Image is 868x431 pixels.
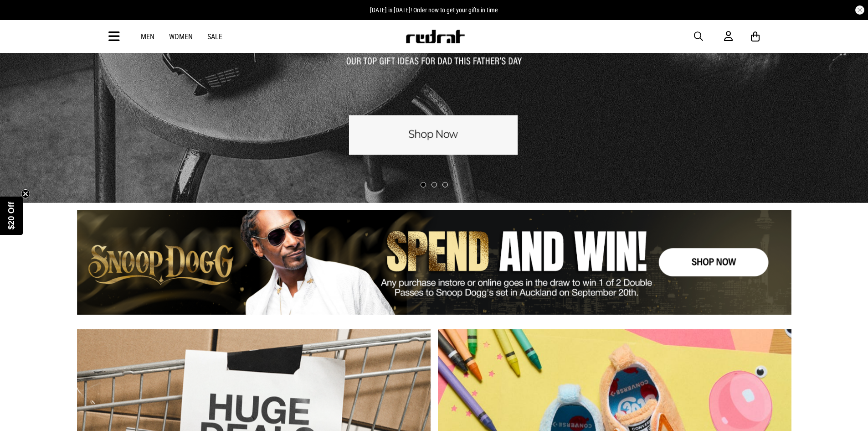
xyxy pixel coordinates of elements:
[169,32,193,41] a: Women
[405,30,465,43] img: Redrat logo
[141,32,154,41] a: Men
[7,202,16,229] span: $20 Off
[370,6,498,14] span: [DATE] is [DATE]! Order now to get your gifts in time
[21,189,30,198] button: Close teaser
[77,210,791,315] div: 1 / 1
[207,32,222,41] a: Sale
